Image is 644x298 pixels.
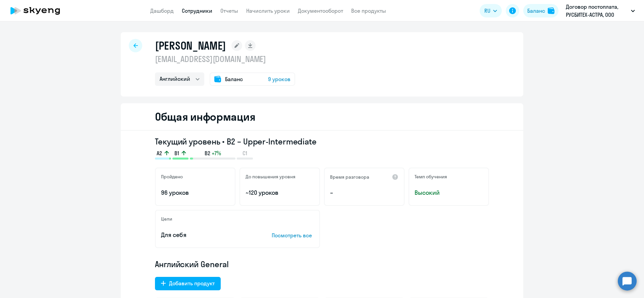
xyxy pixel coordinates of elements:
[480,4,502,17] button: RU
[527,7,545,15] div: Баланс
[155,259,229,270] span: Английский General
[205,150,210,157] span: B2
[562,3,638,19] button: Договор постоплата, РУСБИТЕХ-АСТРА, ООО
[161,188,229,197] p: 96 уроков
[157,150,162,157] span: A2
[246,7,290,14] a: Начислить уроки
[243,150,247,157] span: C1
[155,54,295,64] p: [EMAIL_ADDRESS][DOMAIN_NAME]
[330,188,398,197] p: –
[246,174,296,180] h5: До повышения уровня
[155,277,221,290] button: Добавить продукт
[484,7,490,15] span: RU
[161,231,251,239] p: Для себя
[155,110,255,123] h2: Общая информация
[298,7,343,14] a: Документооборот
[150,7,174,14] a: Дашборд
[161,216,172,222] h5: Цели
[220,7,238,14] a: Отчеты
[161,174,183,180] h5: Пройдено
[272,231,314,239] p: Посмотреть все
[246,188,314,197] p: ~120 уроков
[268,75,290,83] span: 9 уроков
[566,3,628,19] p: Договор постоплата, РУСБИТЕХ-АСТРА, ООО
[155,136,489,147] h3: Текущий уровень • B2 – Upper-Intermediate
[548,7,554,14] img: balance
[174,150,179,157] span: B1
[212,150,221,157] span: +7%
[415,174,447,180] h5: Темп обучения
[225,75,243,83] span: Баланс
[523,4,558,17] button: Балансbalance
[169,279,215,287] div: Добавить продукт
[415,188,483,197] span: Высокий
[330,174,369,180] h5: Время разговора
[155,39,226,52] h1: [PERSON_NAME]
[351,7,386,14] a: Все продукты
[182,7,212,14] a: Сотрудники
